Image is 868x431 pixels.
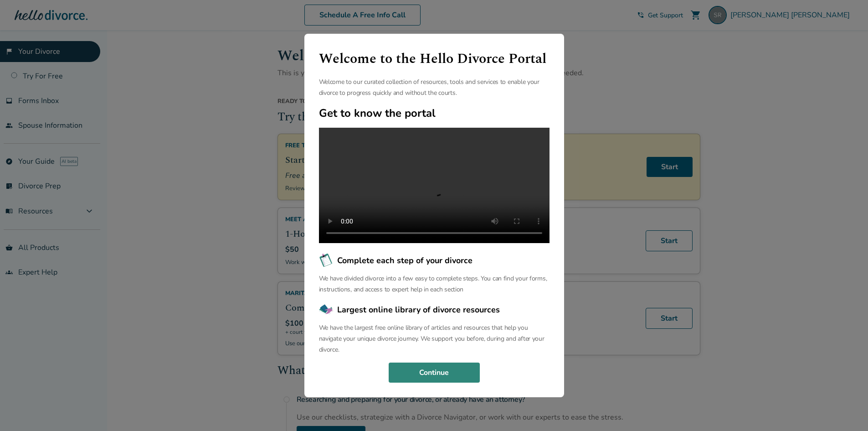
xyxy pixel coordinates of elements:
p: Welcome to our curated collection of resources, tools and services to enable your divorce to prog... [319,77,550,99]
h1: Welcome to the Hello Divorce Portal [319,48,550,69]
img: Complete each step of your divorce [319,253,334,268]
span: Complete each step of your divorce [337,254,473,266]
p: We have divided divorce into a few easy to complete steps. You can find your forms, instructions,... [319,273,550,295]
h2: Get to know the portal [319,106,550,120]
img: Largest online library of divorce resources [319,302,334,317]
iframe: Chat Widget [822,387,868,431]
button: Continue [389,363,480,383]
p: We have the largest free online library of articles and resources that help you navigate your uni... [319,322,550,355]
span: Largest online library of divorce resources [337,304,500,316]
